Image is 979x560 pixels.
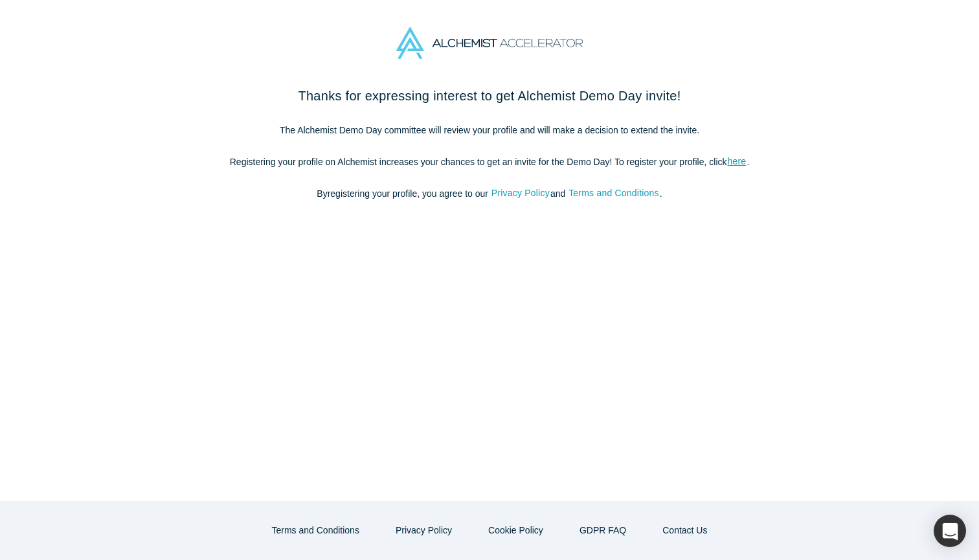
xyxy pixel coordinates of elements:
a: GDPR FAQ [566,519,640,542]
a: here [727,154,747,169]
button: Privacy Policy [382,519,466,542]
button: Terms and Conditions [568,186,660,201]
p: The Alchemist Demo Day committee will review your profile and will make a decision to extend the ... [218,124,761,137]
button: Privacy Policy [491,186,550,201]
button: Terms and Conditions [258,519,373,542]
button: Contact Us [649,519,721,542]
p: Registering your profile on Alchemist increases your chances to get an invite for the Demo Day! T... [218,155,761,169]
button: Cookie Policy [475,519,557,542]
img: Alchemist Accelerator Logo [396,27,583,59]
p: By registering your profile , you agree to our and . [218,187,761,201]
h2: Thanks for expressing interest to get Alchemist Demo Day invite! [218,86,761,106]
